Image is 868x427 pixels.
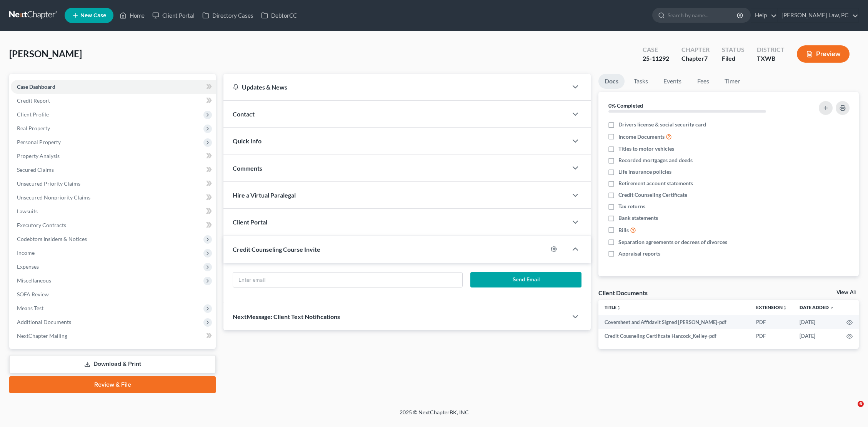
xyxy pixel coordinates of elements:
[17,83,55,90] span: Case Dashboard
[17,222,66,228] span: Executory Contracts
[11,177,216,191] a: Unsecured Priority Claims
[17,319,71,325] span: Additional Documents
[616,306,621,310] i: unfold_more
[17,194,90,201] span: Unsecured Nonpriority Claims
[757,54,785,63] div: TXWB
[793,329,840,343] td: [DATE]
[9,48,82,59] span: [PERSON_NAME]
[858,401,864,407] span: 6
[11,163,216,177] a: Secured Claims
[751,8,777,22] a: Help
[778,8,858,22] a: [PERSON_NAME] Law, PC
[233,313,340,320] span: NextMessage: Client Text Notifications
[9,376,216,393] a: Review & File
[618,250,660,258] span: Appraisal reports
[605,304,621,310] a: Titleunfold_more
[691,74,715,89] a: Fees
[17,139,61,145] span: Personal Property
[11,80,216,94] a: Case Dashboard
[681,45,710,54] div: Chapter
[598,329,750,343] td: Credit Cousneling Certificate Hancock_Kelley-pdf
[598,74,625,89] a: Docs
[598,315,750,329] td: Coversheet and Affidavit Signed [PERSON_NAME]-pdf
[148,8,198,22] a: Client Portal
[215,409,653,422] div: 2025 © NextChapterBK, INC
[17,153,60,159] span: Property Analysis
[718,74,746,89] a: Timer
[11,94,216,108] a: Credit Report
[17,277,51,284] span: Miscellaneous
[233,191,296,199] span: Hire a Virtual Paralegal
[618,179,693,187] span: Retirement account statements
[17,166,54,173] span: Secured Claims
[800,304,834,310] a: Date Added expand_more
[17,249,35,256] span: Income
[17,291,49,297] span: SOFA Review
[722,45,745,54] div: Status
[11,287,216,301] a: SOFA Review
[17,125,50,131] span: Real Property
[681,54,710,63] div: Chapter
[17,97,50,104] span: Credit Report
[618,238,727,246] span: Separation agreements or decrees of divorces
[233,137,262,145] span: Quick Info
[11,204,216,218] a: Lawsuits
[618,145,674,153] span: Titles to motor vehicles
[618,226,629,234] span: Bills
[17,263,39,270] span: Expenses
[11,329,216,343] a: NextChapter Mailing
[797,45,850,63] button: Preview
[17,305,43,311] span: Means Test
[233,218,267,226] span: Client Portal
[657,74,688,89] a: Events
[618,133,665,141] span: Income Documents
[233,246,320,253] span: Credit Counseling Course Invite
[470,272,581,287] button: Send Email
[233,164,262,172] span: Comments
[233,272,462,287] input: Enter email
[830,306,834,310] i: expand_more
[11,218,216,232] a: Executory Contracts
[750,315,793,329] td: PDF
[842,401,860,419] iframe: Intercom live chat
[618,214,658,222] span: Bank statements
[750,329,793,343] td: PDF
[618,191,687,199] span: Credit Counseling Certificate
[233,110,255,118] span: Contact
[198,8,257,22] a: Directory Cases
[618,168,671,176] span: Life insurance policies
[17,180,80,187] span: Unsecured Priority Claims
[783,306,787,310] i: unfold_more
[668,8,738,22] input: Search by name...
[618,121,706,128] span: Drivers license & social security card
[643,54,669,63] div: 25-11292
[80,13,106,18] span: New Case
[9,355,216,373] a: Download & Print
[608,102,643,109] strong: 0% Completed
[233,83,558,91] div: Updates & News
[628,74,654,89] a: Tasks
[17,208,38,214] span: Lawsuits
[257,8,301,22] a: DebtorCC
[836,290,856,295] a: View All
[757,45,785,54] div: District
[17,236,87,242] span: Codebtors Insiders & Notices
[17,111,49,118] span: Client Profile
[11,149,216,163] a: Property Analysis
[116,8,148,22] a: Home
[722,54,745,63] div: Filed
[793,315,840,329] td: [DATE]
[17,332,67,339] span: NextChapter Mailing
[756,304,787,310] a: Extensionunfold_more
[11,191,216,204] a: Unsecured Nonpriority Claims
[618,156,693,164] span: Recorded mortgages and deeds
[643,45,669,54] div: Case
[618,203,645,210] span: Tax returns
[598,289,648,297] div: Client Documents
[704,55,708,62] span: 7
